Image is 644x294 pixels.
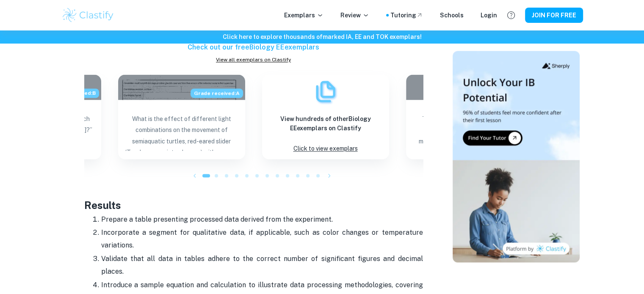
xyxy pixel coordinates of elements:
[269,114,382,133] h6: View hundreds of other Biology EE exemplars on Clastify
[340,11,369,20] p: Review
[525,8,583,23] button: JOIN FOR FREE
[262,74,389,159] a: ExemplarsView hundreds of otherBiology EEexemplars on ClastifyClick to view exemplars
[84,182,423,212] h3: Results
[101,213,423,225] p: Prepare a table presenting processed data derived from the experiment.
[504,8,518,22] button: Help and Feedback
[101,252,423,278] p: Validate that all data in tables adhere to the correct number of significant figures and decimal ...
[84,56,423,63] a: View all exemplars on Clastify
[390,11,423,20] a: Tutoring
[406,74,533,159] a: Blog exemplar: To what extent does high intensity inteTo what extent does high intensity interval...
[453,51,580,262] img: Thumbnail
[125,113,238,151] p: What is the effect of different light combinations on the movement of semiaquatic turtles, red-ea...
[2,32,642,41] h6: Click here to explore thousands of marked IA, EE and TOK exemplars !
[440,11,464,20] a: Schools
[313,79,338,104] img: Exemplars
[413,113,526,151] p: To what extent does high intensity interval training (HIIT) effect the maximum oxygen uptake (VO2...
[118,74,245,159] a: Blog exemplar: What is the effect of different light coGrade received:AWhat is the effect of diff...
[284,11,323,20] p: Exemplars
[191,88,243,98] span: Grade received: A
[84,42,423,52] h6: Check out our free Biology EE exemplars
[293,143,358,154] p: Click to view exemplars
[101,226,423,252] p: Incorporate a segment for qualitative data, if applicable, such as color changes or temperature v...
[61,7,115,24] img: Clastify logo
[481,11,497,20] a: Login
